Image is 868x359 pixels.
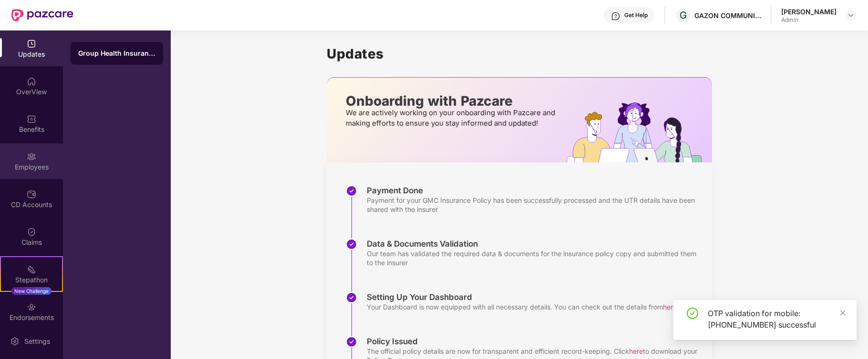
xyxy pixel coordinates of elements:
div: Payment Done [367,185,703,196]
img: svg+xml;base64,PHN2ZyBpZD0iU2V0dGluZy0yMHgyMCIgeG1sbnM9Imh0dHA6Ly93d3cudzMub3JnLzIwMDAvc3ZnIiB3aW... [10,337,20,346]
div: Data & Documents Validation [367,239,703,249]
div: GAZON COMMUNICATIONS INDIA LIMITED [694,11,761,20]
div: Get Help [624,11,648,19]
p: Onboarding with Pazcare [346,97,558,105]
div: Setting Up Your Dashboard [367,292,677,302]
img: hrOnboarding [567,102,712,162]
div: Group Health Insurance [78,49,155,58]
img: svg+xml;base64,PHN2ZyBpZD0iRHJvcGRvd24tMzJ4MzIiIHhtbG5zPSJodHRwOi8vd3d3LnczLm9yZy8yMDAwL3N2ZyIgd2... [847,11,855,19]
div: New Challenge [11,287,52,295]
img: svg+xml;base64,PHN2ZyBpZD0iRW5kb3JzZW1lbnRzIiB4bWxucz0iaHR0cDovL3d3dy53My5vcmcvMjAwMC9zdmciIHdpZH... [27,302,36,312]
img: svg+xml;base64,PHN2ZyBpZD0iU3RlcC1Eb25lLTMyeDMyIiB4bWxucz0iaHR0cDovL3d3dy53My5vcmcvMjAwMC9zdmciIH... [346,239,357,250]
h1: Updates [327,46,712,62]
img: svg+xml;base64,PHN2ZyBpZD0iU3RlcC1Eb25lLTMyeDMyIiB4bWxucz0iaHR0cDovL3d3dy53My5vcmcvMjAwMC9zdmciIH... [346,185,357,197]
img: New Pazcare Logo [11,9,73,21]
span: close [839,309,846,316]
div: Our team has validated the required data & documents for the insurance policy copy and submitted ... [367,249,703,267]
div: [PERSON_NAME] [781,7,837,16]
img: svg+xml;base64,PHN2ZyBpZD0iVXBkYXRlZCIgeG1sbnM9Imh0dHA6Ly93d3cudzMub3JnLzIwMDAvc3ZnIiB3aWR0aD0iMj... [27,39,36,49]
div: Your Dashboard is now equipped with all necessary details. You can check out the details from [367,302,677,311]
div: Admin [781,16,837,24]
span: check-circle [687,308,698,319]
div: OTP validation for mobile: [PHONE_NUMBER] successful [708,308,845,330]
img: svg+xml;base64,PHN2ZyBpZD0iU3RlcC1Eb25lLTMyeDMyIiB4bWxucz0iaHR0cDovL3d3dy53My5vcmcvMjAwMC9zdmciIH... [346,292,357,303]
img: svg+xml;base64,PHN2ZyBpZD0iQ2xhaW0iIHhtbG5zPSJodHRwOi8vd3d3LnczLm9yZy8yMDAwL3N2ZyIgd2lkdGg9IjIwIi... [27,227,36,237]
div: Payment for your GMC Insurance Policy has been successfully processed and the UTR details have be... [367,196,703,214]
span: here [629,347,643,355]
img: svg+xml;base64,PHN2ZyBpZD0iRW1wbG95ZWVzIiB4bWxucz0iaHR0cDovL3d3dy53My5vcmcvMjAwMC9zdmciIHdpZHRoPS... [27,152,36,161]
span: G [680,10,687,21]
img: svg+xml;base64,PHN2ZyBpZD0iSGVscC0zMngzMiIgeG1sbnM9Imh0dHA6Ly93d3cudzMub3JnLzIwMDAvc3ZnIiB3aWR0aD... [611,11,620,21]
div: Stepathon [1,275,62,285]
div: Settings [21,337,53,346]
div: Policy Issued [367,336,703,347]
p: We are actively working on your onboarding with Pazcare and making efforts to ensure you stay inf... [346,108,558,129]
img: svg+xml;base64,PHN2ZyBpZD0iQ0RfQWNjb3VudHMiIGRhdGEtbmFtZT0iQ0QgQWNjb3VudHMiIHhtbG5zPSJodHRwOi8vd3... [27,189,36,199]
img: svg+xml;base64,PHN2ZyBpZD0iSG9tZSIgeG1sbnM9Imh0dHA6Ly93d3cudzMub3JnLzIwMDAvc3ZnIiB3aWR0aD0iMjAiIG... [27,77,36,86]
img: svg+xml;base64,PHN2ZyBpZD0iU3RlcC1Eb25lLTMyeDMyIiB4bWxucz0iaHR0cDovL3d3dy53My5vcmcvMjAwMC9zdmciIH... [346,336,357,348]
img: svg+xml;base64,PHN2ZyB4bWxucz0iaHR0cDovL3d3dy53My5vcmcvMjAwMC9zdmciIHdpZHRoPSIyMSIgaGVpZ2h0PSIyMC... [27,265,36,274]
span: here [663,303,677,311]
img: svg+xml;base64,PHN2ZyBpZD0iQmVuZWZpdHMiIHhtbG5zPSJodHRwOi8vd3d3LnczLm9yZy8yMDAwL3N2ZyIgd2lkdGg9Ij... [27,114,36,124]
